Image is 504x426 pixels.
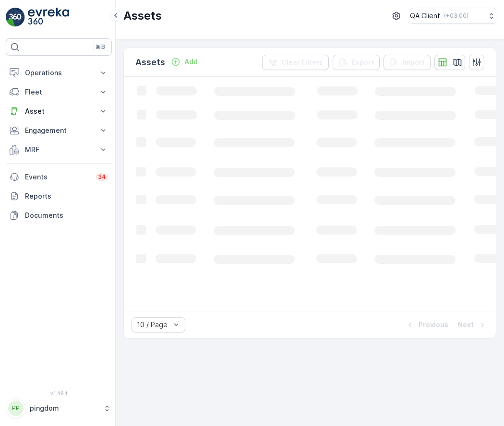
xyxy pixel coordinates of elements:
[281,58,323,67] p: Clear Filters
[403,58,425,67] p: Import
[458,320,474,330] p: Next
[6,102,112,121] button: Asset
[123,8,162,24] p: Assets
[184,57,198,67] p: Add
[28,8,69,27] img: logo_light-DOdMpM7g.png
[25,191,108,201] p: Reports
[30,403,98,413] p: pingdom
[167,56,202,68] button: Add
[25,126,93,135] p: Engagement
[25,211,108,220] p: Documents
[384,55,431,70] button: Import
[6,398,112,418] button: PPpingdom
[6,167,112,187] a: Events34
[25,106,93,116] p: Asset
[262,55,329,70] button: Clear Filters
[25,172,90,182] p: Events
[352,58,374,67] p: Export
[6,8,25,27] img: logo
[6,63,112,83] button: Operations
[25,68,93,78] p: Operations
[96,43,105,51] p: ⌘B
[457,319,488,331] button: Next
[25,145,93,154] p: MRF
[6,83,112,102] button: Fleet
[444,12,468,20] p: ( +03:00 )
[6,206,112,225] a: Documents
[6,121,112,140] button: Engagement
[25,87,93,97] p: Fleet
[6,187,112,206] a: Reports
[410,11,440,21] p: QA Client
[404,319,449,331] button: Previous
[6,390,112,396] span: v 1.48.1
[8,401,24,416] div: PP
[6,140,112,159] button: MRF
[333,55,380,70] button: Export
[410,8,496,24] button: QA Client(+03:00)
[135,56,165,69] p: Assets
[98,173,106,181] p: 34
[419,320,448,330] p: Previous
